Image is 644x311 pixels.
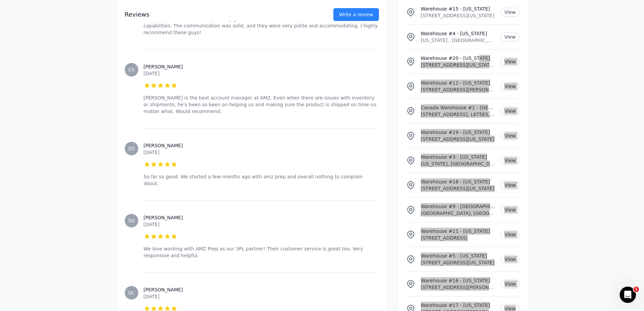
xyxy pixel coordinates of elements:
[421,259,496,266] p: [STREET_ADDRESS][US_STATE]
[144,16,379,36] p: The warehouse team is exceptionally great at communication and made us feel confident in their ca...
[128,290,135,295] span: OL
[501,230,519,239] a: View
[421,37,496,44] p: [US_STATE] , [GEOGRAPHIC_DATA]
[421,235,496,241] p: [STREET_ADDRESS]
[501,107,519,115] a: View
[128,67,135,72] span: CS
[501,32,519,41] a: View
[421,203,496,210] p: Warehouse #9 - [GEOGRAPHIC_DATA], [GEOGRAPHIC_DATA] (New)
[501,156,519,165] a: View
[501,131,519,140] a: View
[421,228,496,235] p: Warehouse #11 - [US_STATE]
[125,10,312,19] h2: Reviews
[421,62,496,68] p: [STREET_ADDRESS][US_STATE][US_STATE]
[144,71,160,76] time: [DATE]
[421,86,496,93] p: [STREET_ADDRESS][PERSON_NAME][US_STATE]
[144,173,379,187] p: So far so good. We started a few months ago with amz prep and overall nothing to complain about.
[501,205,519,214] a: View
[501,181,519,190] a: View
[144,63,379,70] h3: [PERSON_NAME]
[421,136,496,142] p: [STREET_ADDRESS][US_STATE]
[421,129,496,136] p: Warehouse #19 - [US_STATE]
[144,214,379,221] h3: [PERSON_NAME]
[421,302,496,309] p: Warehouse #17 - [US_STATE]
[144,142,379,149] h3: [PERSON_NAME]
[421,104,496,111] p: Canada Warehouse #1 - [GEOGRAPHIC_DATA]
[421,252,496,259] p: Warehouse #5 - [US_STATE]
[421,12,496,19] p: [STREET_ADDRESS][US_STATE]
[128,218,135,223] span: SG
[421,185,496,192] p: [STREET_ADDRESS][US_STATE]
[421,154,496,160] p: Warehouse #3 - [US_STATE]
[144,222,160,227] time: [DATE]
[421,178,496,185] p: Warehouse #18 - [US_STATE]
[144,150,160,155] time: [DATE]
[421,30,496,37] p: Warehouse #4 - [US_STATE]
[421,5,496,12] p: Warehouse #15 - [US_STATE]
[421,284,496,291] p: [STREET_ADDRESS][PERSON_NAME][US_STATE]
[421,160,496,167] p: [US_STATE], [GEOGRAPHIC_DATA]
[128,146,135,151] span: ZD
[501,280,519,288] a: View
[144,245,379,259] p: We love working with AMZ Prep as our 3PL partner! Their customer service is great too. Very respo...
[421,80,496,86] p: Warehouse #12 - [US_STATE]
[634,287,639,292] span: 1
[501,255,519,264] a: View
[501,57,519,66] a: View
[421,277,496,284] p: Warehouse #16 - [US_STATE]
[144,294,160,299] time: [DATE]
[501,82,519,91] a: View
[421,111,496,118] p: [STREET_ADDRESS], L6T5E5, [GEOGRAPHIC_DATA]
[421,210,496,217] p: [GEOGRAPHIC_DATA], [GEOGRAPHIC_DATA] area, [GEOGRAPHIC_DATA]
[501,8,519,17] a: View
[421,55,496,62] p: Warehouse #20 - [US_STATE]
[620,287,636,303] iframe: Intercom live chat
[144,286,379,293] h3: [PERSON_NAME]
[333,8,379,21] a: Write a review
[144,94,379,115] p: [PERSON_NAME] is the best account manager at AMZ. Even when there are issues with inventory or sh...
